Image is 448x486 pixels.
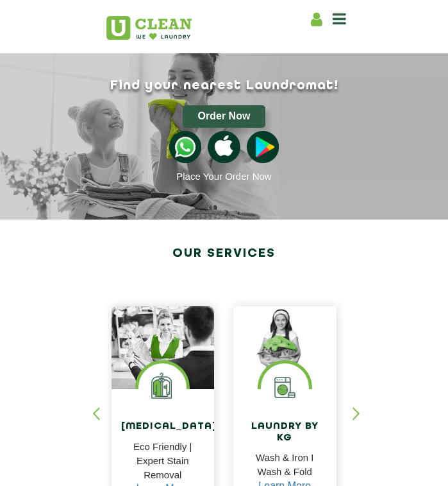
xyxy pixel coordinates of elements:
img: laundry washing machine [261,363,309,412]
img: Laundry Services near me [138,363,187,412]
h1: Find your nearest Laundromat! [96,78,353,93]
img: whatsappicon.png [169,131,201,163]
button: Order Now [183,105,265,128]
img: a girl with laundry basket [233,306,336,375]
h4: [MEDICAL_DATA] [121,421,205,433]
img: playstoreicon.png [247,131,279,163]
img: UClean Laundry and Dry Cleaning [106,16,192,40]
a: Place Your Order Now [176,171,271,182]
img: apple-icon.png [208,131,240,163]
p: Wash & Iron I Wash & Fold [243,451,327,480]
h4: Laundry by Kg [243,421,327,444]
h2: Our Services [105,242,343,265]
p: Eco Friendly | Expert Stain Removal [121,440,205,482]
img: Drycleaners near me [112,306,215,389]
